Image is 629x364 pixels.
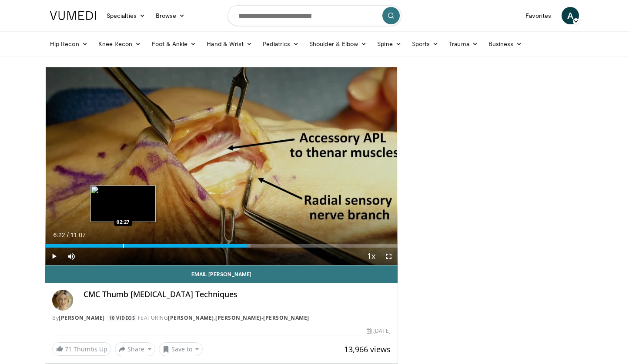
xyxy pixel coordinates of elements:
a: Knee Recon [93,35,147,53]
div: Progress Bar [45,244,398,248]
a: Foot & Ankle [147,35,202,53]
a: Email [PERSON_NAME] [45,265,398,283]
a: A [562,7,579,24]
button: Playback Rate [363,248,380,265]
a: Trauma [444,35,483,53]
a: [PERSON_NAME]-[PERSON_NAME] [215,314,309,321]
button: Play [45,248,63,265]
span: 13,966 views [344,344,391,354]
a: Hand & Wrist [201,35,258,53]
span: 71 [65,345,72,353]
a: Pediatrics [258,35,304,53]
a: [PERSON_NAME] [59,314,105,321]
a: Specialties [101,7,151,24]
a: Browse [151,7,191,24]
div: [DATE] [367,327,390,335]
video-js: Video Player [45,67,398,265]
a: 71 Thumbs Up [52,342,111,356]
a: Sports [407,35,444,53]
button: Share [115,342,155,356]
button: Save to [159,342,203,356]
span: / [67,232,69,238]
a: Hip Recon [45,35,93,53]
a: Favorites [520,7,556,24]
input: Search topics, interventions [228,5,401,26]
button: Mute [63,248,80,265]
a: 10 Videos [106,314,138,321]
img: Avatar [52,290,73,311]
a: [PERSON_NAME] [168,314,214,321]
h4: CMC Thumb [MEDICAL_DATA] Techniques [84,290,391,299]
div: By FEATURING , [52,314,391,322]
a: Business [483,35,528,53]
span: 11:07 [70,232,86,238]
span: 6:22 [53,232,65,238]
img: image.jpeg [90,185,156,222]
a: Spine [372,35,406,53]
a: Shoulder & Elbow [304,35,372,53]
img: VuMedi Logo [50,11,96,20]
button: Fullscreen [380,248,398,265]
